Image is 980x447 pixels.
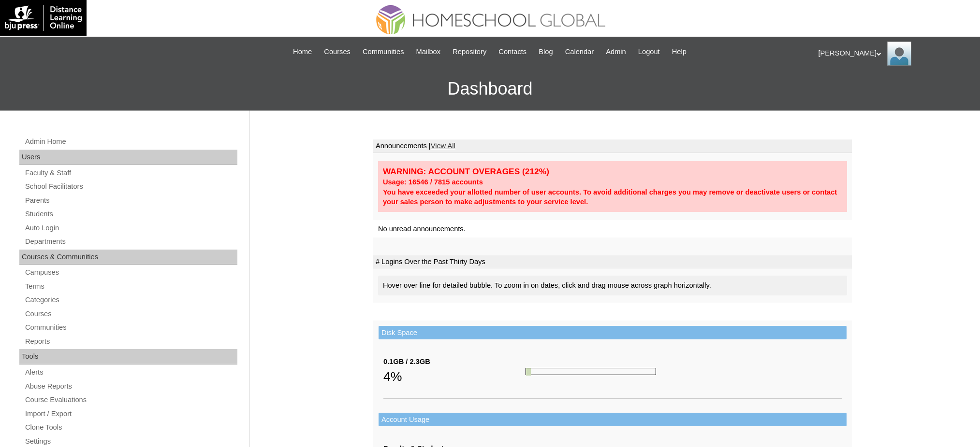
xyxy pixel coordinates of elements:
a: Import / Export [24,408,237,420]
td: Disk Space [379,326,847,340]
a: Reports [24,335,237,348]
a: Communities [358,46,409,57]
div: WARNING: ACCOUNT OVERAGES (212%) [383,166,842,177]
img: Ariane Ebuen [887,42,911,66]
a: Calendar [560,46,599,57]
span: Home [293,46,312,57]
td: Announcements | [373,140,852,153]
span: Courses [324,46,351,57]
a: Abuse Reports [24,380,237,392]
a: Departments [24,236,237,248]
span: Logout [638,46,660,57]
td: Account Usage [379,413,847,427]
a: Contacts [494,46,531,57]
img: logo-white.png [5,5,82,31]
td: No unread announcements. [373,220,852,238]
a: Faculty & Staff [24,167,237,179]
a: Categories [24,294,237,306]
span: Blog [539,46,553,57]
div: Courses & Communities [19,250,237,265]
span: Calendar [565,46,594,57]
span: Contacts [498,46,527,57]
span: Repository [453,46,486,57]
a: Logout [633,46,665,57]
a: Campuses [24,266,237,279]
a: Home [288,46,317,57]
span: Help [672,46,687,57]
div: 4% [383,367,526,386]
a: Communities [24,321,237,334]
a: Alerts [24,366,237,378]
div: 0.1GB / 2.3GB [383,357,526,367]
a: Admin Home [24,136,237,148]
a: Mailbox [411,46,446,57]
td: # Logins Over the Past Thirty Days [373,255,852,269]
a: Terms [24,280,237,293]
a: Repository [448,46,491,57]
a: Auto Login [24,222,237,234]
span: Admin [606,46,626,57]
a: Course Evaluations [24,394,237,406]
div: [PERSON_NAME] [819,42,971,66]
div: You have exceeded your allotted number of user accounts. To avoid additional charges you may remo... [383,187,842,207]
h3: Dashboard [5,67,975,111]
a: Courses [319,46,355,57]
a: Blog [534,46,557,57]
a: Clone Tools [24,421,237,433]
a: Students [24,208,237,220]
a: View All [431,142,455,150]
a: School Facilitators [24,181,237,193]
a: Help [667,46,691,57]
div: Tools [19,349,237,364]
a: Courses [24,308,237,320]
strong: Usage: 16546 / 7815 accounts [383,178,483,186]
div: Users [19,150,237,165]
span: Mailbox [416,46,441,57]
a: Admin [601,46,631,57]
span: Communities [363,46,404,57]
div: Hover over line for detailed bubble. To zoom in on dates, click and drag mouse across graph horiz... [378,276,847,295]
a: Parents [24,195,237,207]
